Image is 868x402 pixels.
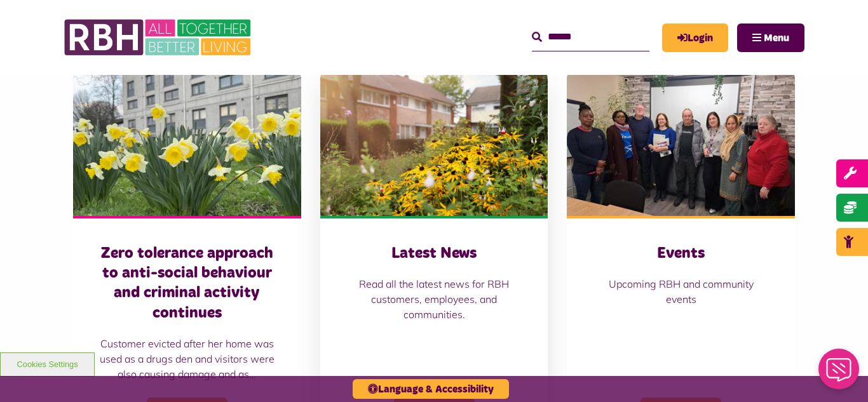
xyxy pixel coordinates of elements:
button: Navigation [737,23,804,52]
p: Read all the latest news for RBH customers, employees, and communities. [346,276,523,322]
p: Upcoming RBH and community events [592,276,770,307]
h3: Zero tolerance approach to anti-social behaviour and criminal activity continues [98,244,276,323]
img: Group photo of customers and colleagues at Spotland Community Centre [567,74,795,216]
button: Language & Accessibility [353,379,509,399]
input: Search [532,23,649,51]
h3: Latest News [346,244,523,264]
p: Customer evicted after her home was used as a drugs den and visitors were also causing damage and... [98,336,276,382]
img: SAZ MEDIA RBH HOUSING4 [320,74,548,216]
span: Menu [764,33,789,43]
a: MyRBH [662,23,728,52]
img: Freehold [73,74,301,216]
h3: Events [592,244,770,264]
iframe: Netcall Web Assistant for live chat [811,345,868,402]
img: RBH [64,13,254,62]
